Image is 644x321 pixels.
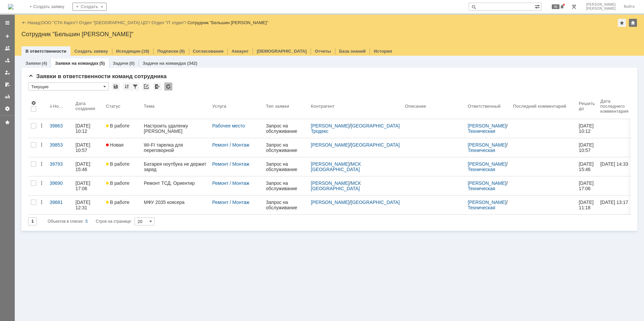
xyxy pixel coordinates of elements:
a: Новая [103,138,141,157]
div: Скопировать ссылку на список [142,83,150,91]
div: 39853 [50,142,70,148]
th: Статус [103,93,141,119]
a: [DATE] 15:46 [576,157,598,176]
div: Решить до [579,101,595,111]
a: [DATE] 12:31 [73,196,103,214]
span: В работе [106,200,129,205]
span: [DATE] 10:57 [579,142,595,153]
a: Подписки [157,49,178,54]
span: 96 [552,4,559,9]
div: Дата создания [75,101,95,111]
div: Сохранить вид [112,83,120,91]
div: [DATE] 10:57 [75,142,92,153]
a: Ремонт / Монтаж [212,180,249,186]
div: (5) [99,61,105,66]
div: Тип заявки [266,104,290,109]
div: / [311,161,400,172]
a: Батарея ноутбука не держит заряд [141,157,210,176]
a: [DATE] 14:33 [598,157,637,176]
a: Запрос на обслуживание [263,176,308,195]
a: В работе [103,157,141,176]
span: В работе [106,123,129,128]
a: В работе [103,176,141,195]
a: [PERSON_NAME] [311,142,350,148]
a: Мои заявки [2,67,13,78]
th: Дата последнего комментария [598,93,637,119]
div: Сотрудник "Бельшин [PERSON_NAME]" [187,20,268,25]
span: [DATE] 11:18 [579,200,595,210]
a: История [374,49,392,54]
div: / [41,20,79,25]
a: Создать заявку [2,31,13,42]
div: | [40,20,41,25]
a: [DATE] 10:57 [73,138,103,157]
a: Техническая поддержка [468,205,497,216]
a: Аккаунт [231,49,249,54]
div: Сотрудник "Бельшин [PERSON_NAME]" [21,31,637,38]
a: Настройки [2,103,13,114]
a: В ответственности [25,49,66,54]
div: Последний комментарий [513,104,567,109]
a: Отдел "IT отдел" [152,20,185,25]
a: Назад [28,20,40,25]
a: Wi-FI тарелка для переговорной [141,138,210,157]
img: logo [8,4,13,9]
a: Создать заявку [74,49,108,54]
a: [DATE] 13:17 [598,196,637,214]
div: Wi-FI тарелка для переговорной [144,142,207,153]
a: Ремонт ТСД. Ориентир [141,176,210,195]
div: Действия [39,200,44,205]
a: [DATE] 15:46 [73,157,103,176]
div: Запрос на обслуживание [266,180,306,191]
div: Статус [106,104,121,109]
a: [PERSON_NAME] [468,180,506,186]
th: Дата создания [73,93,103,119]
a: Задачи на командах [143,61,186,66]
div: Запрос на обслуживание [266,161,306,172]
a: [DATE] 17:06 [73,176,103,195]
div: Фильтрация... [131,83,139,91]
a: [PERSON_NAME] [311,161,350,167]
a: [PERSON_NAME] [468,142,506,148]
div: Контрагент [311,104,335,109]
div: МФУ 2035 коясера [144,200,207,205]
a: Задачи [113,61,128,66]
span: Объектов в списке: [48,219,84,224]
div: / [152,20,187,25]
div: Добавить в избранное [618,19,626,27]
div: Действия [39,180,44,186]
a: Заявки на командах [2,43,13,54]
span: В работе [106,180,129,186]
a: 39863 [47,119,73,138]
i: Строк на странице: [48,217,132,225]
div: Экспорт списка [153,83,161,91]
a: Перейти на домашнюю страницу [8,4,13,9]
span: Заявки в ответственности команд сотрудника [28,73,167,79]
a: [GEOGRAPHIC_DATA] [351,200,400,205]
div: / [311,123,400,134]
span: В работе [106,161,129,167]
a: [PERSON_NAME] [311,200,350,205]
div: Запрос на обслуживание [266,142,306,153]
div: [DATE] 12:31 [75,200,92,210]
div: Сортировка... [123,83,131,91]
a: Настроить удаленку [PERSON_NAME] [141,119,210,138]
th: Контрагент [308,93,402,119]
a: [DATE] 10:12 [73,119,103,138]
a: В работе [103,119,141,138]
span: [PERSON_NAME] [586,3,616,7]
a: Техническая поддержка [468,148,497,158]
span: Настройки [31,100,36,106]
div: / [311,200,400,205]
div: Ответственный [468,104,501,109]
div: [DATE] 10:12 [75,123,92,134]
a: Мои согласования [2,79,13,90]
div: 5 [86,217,88,225]
div: [DATE] 13:17 [600,200,628,205]
div: (0) [129,61,135,66]
div: 39681 [50,200,70,205]
div: Описание [405,104,427,109]
div: / [468,180,508,191]
span: [DATE] 17:06 [579,180,595,191]
div: Обновлять список [164,83,172,91]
